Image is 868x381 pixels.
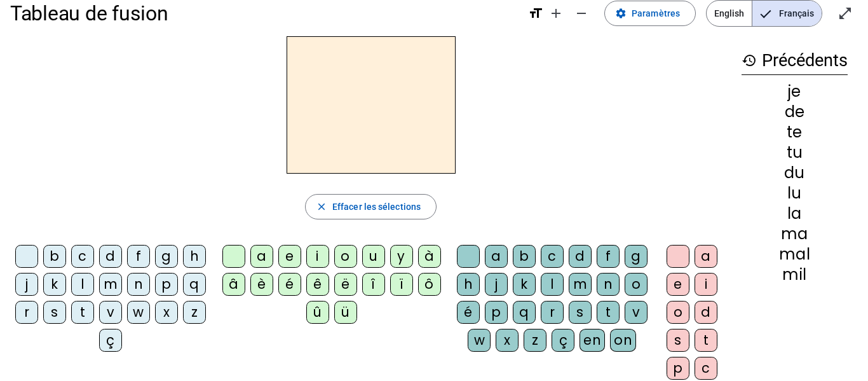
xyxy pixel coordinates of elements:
div: z [524,329,546,352]
div: f [597,245,620,268]
mat-icon: open_in_full [837,6,853,21]
div: ç [552,329,574,352]
div: u [362,245,385,268]
div: k [513,273,536,296]
span: Paramètres [632,6,680,21]
div: é [457,301,480,324]
div: ü [334,301,357,324]
div: r [15,301,38,324]
div: m [99,273,122,296]
div: w [127,301,150,324]
button: Paramètres [604,1,696,26]
div: b [513,245,536,268]
div: ç [99,329,122,352]
div: la [742,206,848,221]
div: t [597,301,620,324]
div: g [625,245,648,268]
div: x [496,329,519,352]
div: s [569,301,592,324]
div: mil [742,267,848,282]
div: h [183,245,206,268]
span: Français [752,1,822,26]
div: d [569,245,592,268]
div: z [183,301,206,324]
div: s [667,329,689,352]
h3: Précédents [742,46,848,75]
button: Diminuer la taille de la police [569,1,594,26]
mat-icon: close [316,201,327,212]
div: q [183,273,206,296]
div: p [155,273,178,296]
div: mal [742,247,848,262]
mat-icon: remove [574,6,589,21]
div: je [742,84,848,99]
div: é [278,273,301,296]
div: o [667,301,689,324]
div: en [580,329,605,352]
mat-icon: settings [615,8,627,19]
div: e [278,245,301,268]
div: de [742,104,848,120]
div: t [695,329,717,352]
div: c [695,357,717,380]
div: n [597,273,620,296]
div: q [513,301,536,324]
span: Effacer les sélections [332,199,421,214]
mat-icon: format_size [528,6,543,21]
div: d [99,245,122,268]
div: p [485,301,508,324]
div: du [742,165,848,181]
mat-icon: history [742,53,757,68]
div: a [485,245,508,268]
div: a [695,245,717,268]
div: i [695,273,717,296]
div: r [541,301,564,324]
button: Entrer en plein écran [832,1,858,26]
div: n [127,273,150,296]
div: t [71,301,94,324]
div: b [43,245,66,268]
button: Augmenter la taille de la police [543,1,569,26]
div: o [625,273,648,296]
div: ï [390,273,413,296]
span: English [707,1,752,26]
div: ë [334,273,357,296]
div: m [569,273,592,296]
div: j [15,273,38,296]
div: e [667,273,689,296]
div: ê [306,273,329,296]
div: ma [742,226,848,242]
div: d [695,301,717,324]
div: k [43,273,66,296]
div: î [362,273,385,296]
div: l [541,273,564,296]
div: y [390,245,413,268]
div: w [468,329,491,352]
div: û [306,301,329,324]
div: lu [742,186,848,201]
div: o [334,245,357,268]
div: a [250,245,273,268]
div: è [250,273,273,296]
div: c [71,245,94,268]
div: â [222,273,245,296]
div: s [43,301,66,324]
div: h [457,273,480,296]
div: f [127,245,150,268]
div: ô [418,273,441,296]
div: c [541,245,564,268]
div: p [667,357,689,380]
div: l [71,273,94,296]
div: tu [742,145,848,160]
div: on [610,329,636,352]
mat-icon: add [548,6,564,21]
div: j [485,273,508,296]
div: x [155,301,178,324]
div: i [306,245,329,268]
div: v [99,301,122,324]
div: te [742,125,848,140]
div: à [418,245,441,268]
div: v [625,301,648,324]
button: Effacer les sélections [305,194,437,219]
div: g [155,245,178,268]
